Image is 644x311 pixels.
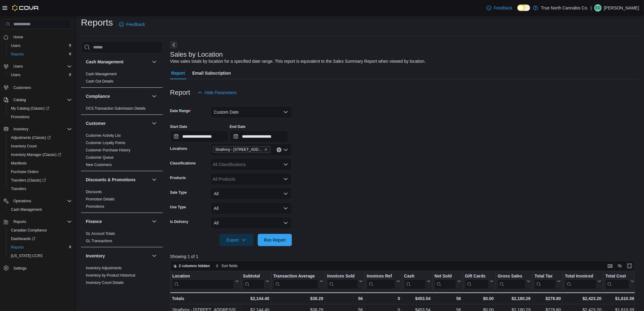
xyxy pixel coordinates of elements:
[11,265,29,272] a: Settings
[11,83,72,91] span: Customers
[11,152,61,157] span: Inventory Manager (Classic)
[86,239,112,243] span: GL Transactions
[86,177,149,183] button: Discounts & Promotions
[11,115,30,119] span: Promotions
[404,274,431,289] button: Cash
[86,239,112,243] a: GL Transactions
[1,125,74,133] button: Inventory
[9,235,38,242] a: Dashboards
[404,295,431,302] div: $453.54
[151,120,158,127] button: Customer
[223,234,250,246] span: Export
[170,262,212,270] button: 2 columns hidden
[151,176,158,183] button: Discounts & Promotions
[86,72,117,76] a: Cash Management
[6,150,74,159] a: Inventory Manager (Classic)
[11,52,24,57] span: Reports
[86,155,114,160] a: Customer Queue
[11,43,20,48] span: Users
[11,197,34,205] button: Operations
[9,244,26,251] a: Reports
[1,33,74,41] button: Home
[11,106,49,111] span: My Catalog (Classic)
[534,274,556,289] div: Total Tax
[258,234,292,246] button: Run Report
[9,42,23,49] a: Users
[11,207,42,212] span: Cash Management
[9,206,72,213] span: Cash Management
[9,185,72,193] span: Transfers
[9,227,49,234] a: Canadian Compliance
[11,72,20,77] span: Users
[327,295,363,302] div: 56
[86,177,135,183] h3: Discounts & Promotions
[13,219,26,224] span: Reports
[170,146,187,151] label: Locations
[273,274,323,289] button: Transaction Average
[243,274,269,289] button: Subtotal
[9,252,45,260] a: [US_STATE] CCRS
[264,237,286,243] span: Run Report
[9,206,44,213] a: Cash Management
[1,264,74,273] button: Settings
[596,4,601,12] span: ED
[11,96,28,104] button: Catalog
[9,51,26,58] a: Reports
[605,274,634,289] button: Total Cost
[11,186,26,191] span: Transfers
[86,140,125,145] span: Customer Loyalty Points
[213,262,240,270] button: Sort fields
[6,205,74,214] button: Cash Management
[6,104,74,113] a: My Catalog (Classic)
[6,176,74,185] a: Transfers (Classic)
[517,5,530,11] input: Dark Mode
[151,218,158,225] button: Finance
[6,50,74,58] button: Reports
[9,105,52,112] a: My Catalog (Classic)
[605,274,629,279] div: Total Cost
[484,2,515,14] a: Feedback
[210,217,292,229] button: All
[86,79,114,83] a: Cash Out Details
[243,295,269,302] div: $2,144.40
[9,105,72,112] span: My Catalog (Classic)
[86,197,115,202] span: Promotion Details
[151,93,158,100] button: Compliance
[9,252,72,260] span: Washington CCRS
[607,262,614,270] button: Keyboard shortcuts
[81,105,163,115] div: Compliance
[195,87,239,99] button: Hide Parameters
[6,243,74,252] button: Reports
[11,218,29,225] button: Reports
[465,295,494,302] div: $0.00
[264,148,268,151] button: Remove Strathroy - 51 Front St W from selection in this group
[86,59,149,65] button: Cash Management
[126,21,145,27] span: Feedback
[605,295,634,302] div: $1,610.39
[541,4,588,12] p: True North Cannabis Co.
[6,159,74,168] button: Manifests
[81,16,113,29] h1: Reports
[11,178,46,183] span: Transfers (Classic)
[172,274,234,289] div: Location
[86,253,149,259] button: Inventory
[151,252,158,260] button: Inventory
[327,274,363,289] button: Invoices Sold
[6,41,74,50] button: Users
[6,142,74,150] button: Inventory Count
[565,274,597,279] div: Total Invoiced
[9,113,32,121] a: Promotions
[367,295,400,302] div: 0
[86,197,115,201] a: Promotion Details
[86,266,122,270] a: Inventory Adjustments
[498,274,530,289] button: Gross Sales
[273,295,323,302] div: $38.29
[86,281,124,285] a: Inventory Count Details
[6,113,74,121] button: Promotions
[86,253,105,259] h3: Inventory
[171,67,185,79] span: Report
[170,41,177,48] button: Next
[11,63,72,70] span: Users
[13,35,23,40] span: Home
[210,188,292,200] button: All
